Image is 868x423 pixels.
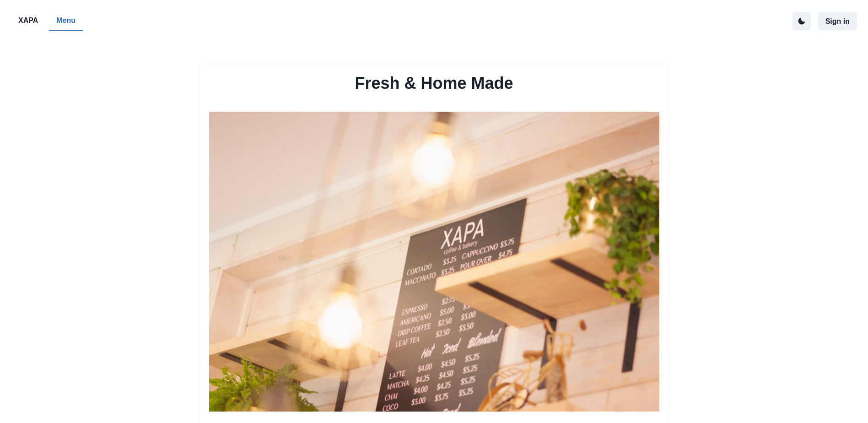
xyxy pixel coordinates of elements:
[209,112,659,412] img: menu bilboard
[209,73,659,93] h2: Fresh & Home Made
[818,12,857,30] button: Sign in
[793,12,811,30] button: active dark theme mode
[18,15,38,26] p: XAPA
[56,15,75,26] p: Menu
